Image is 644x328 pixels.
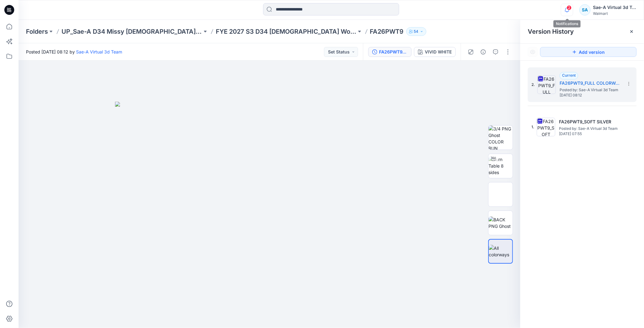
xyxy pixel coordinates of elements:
a: UP_Sae-A D34 Missy [DEMOGRAPHIC_DATA] Top Woven [62,27,202,36]
img: FA26PWT9_FULL COLORWAYS [537,75,556,94]
p: FA26PWT9 [370,27,404,36]
span: Posted [DATE] 08:12 by [26,49,122,55]
div: SA [579,4,591,15]
h5: FA26PWT9_FULL COLORWAYS [560,79,621,87]
span: Version History [528,28,574,35]
p: 54 [414,28,419,35]
button: Show Hidden Versions [528,47,538,57]
button: Details [478,47,488,57]
div: Sae-A Virtual 3d Team [593,4,636,11]
h5: FA26PWT9_SOFT SILVER [559,118,621,126]
span: [DATE] 07:55 [559,132,621,136]
a: Sae-A Virtual 3d Team [76,49,122,54]
img: Turn Table 8 sides [488,156,513,176]
span: Posted by: Sae-A Virtual 3d Team [560,87,621,93]
a: FYE 2027 S3 D34 [DEMOGRAPHIC_DATA] Woven Tops - Sae-A [216,27,356,36]
img: All colorways [489,245,512,258]
div: VIVID WHITE [425,49,452,55]
button: Add version [540,47,637,57]
span: 1. [531,124,534,130]
a: Folders [26,27,48,36]
span: Current [562,73,576,78]
div: Walmart [593,11,636,16]
span: [DATE] 08:12 [560,93,621,97]
span: 2 [567,5,572,10]
span: Posted by: Sae-A Virtual 3d Team [559,126,621,132]
span: 2. [531,82,535,87]
button: FA26PWT9_FULL COLORWAYS [368,47,412,57]
button: 54 [406,27,426,36]
button: Close [629,29,634,34]
button: VIVID WHITE [414,47,456,57]
img: 3/4 PNG Ghost COLOR RUN [488,126,513,150]
img: BACK PNG Ghost [488,216,513,229]
div: FA26PWT9_FULL COLORWAYS [379,49,407,55]
img: FA26PWT9_SOFT SILVER [537,118,555,136]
